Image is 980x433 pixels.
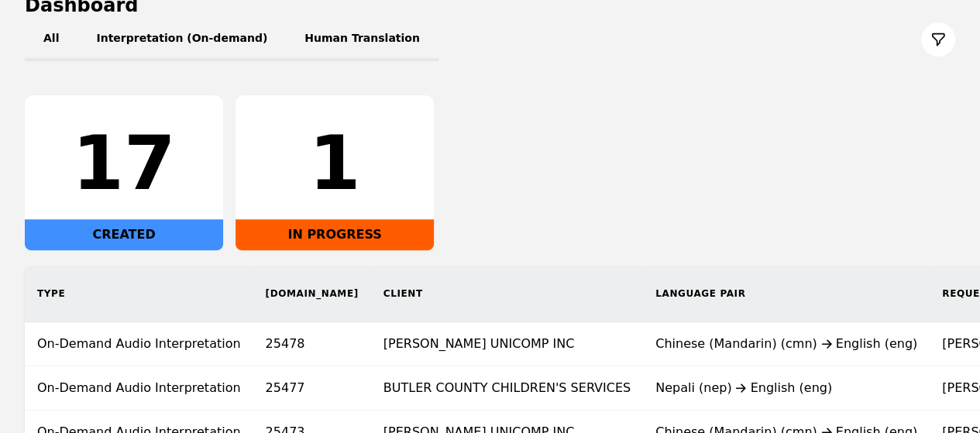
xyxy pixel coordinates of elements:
div: IN PROGRESS [236,219,434,250]
div: CREATED [25,219,223,250]
td: [PERSON_NAME] UNICOMP INC [371,322,643,366]
th: Client [371,266,643,322]
div: 17 [37,126,211,201]
td: BUTLER COUNTY CHILDREN'S SERVICES [371,366,643,411]
th: Language Pair [643,266,930,322]
th: Type [25,266,253,322]
td: On-Demand Audio Interpretation [25,366,253,411]
td: 25478 [253,322,371,366]
div: Nepali (nep) English (eng) [655,379,917,397]
th: [DOMAIN_NAME] [253,266,371,322]
button: Filter [921,22,955,57]
button: All [25,18,77,61]
button: Interpretation (On-demand) [77,18,286,61]
td: 25477 [253,366,371,411]
div: Chinese (Mandarin) (cmn) English (eng) [655,335,917,353]
td: On-Demand Audio Interpretation [25,322,253,366]
div: 1 [248,126,421,201]
button: Human Translation [286,18,438,61]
